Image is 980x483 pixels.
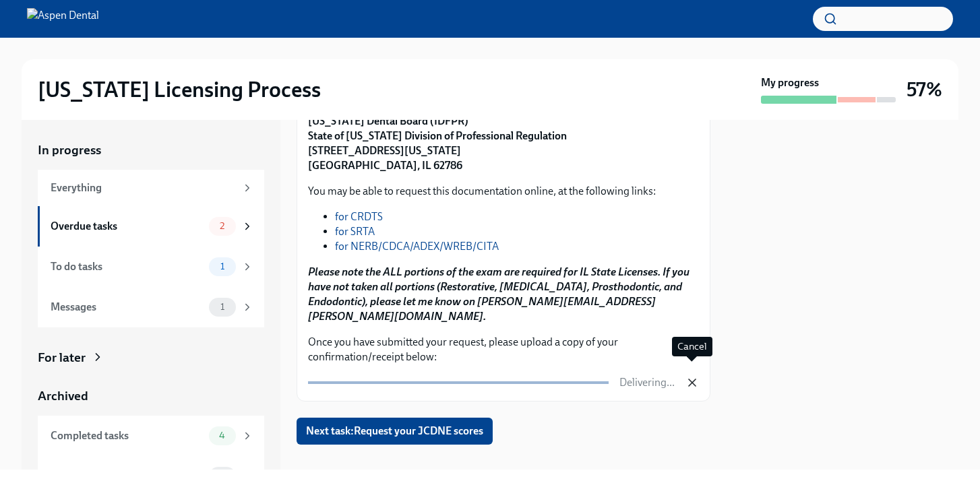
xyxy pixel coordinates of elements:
a: In progress [38,141,264,159]
p: Delivering... [619,375,675,390]
a: Completed tasks4 [38,416,264,456]
span: 1 [212,261,233,271]
a: Archived [38,387,264,405]
button: Next task:Request your JCDNE scores [297,418,493,445]
span: Next task : Request your JCDNE scores [306,424,483,438]
p: Once you have submitted your request, please upload a copy of your confirmation/receipt below: [308,335,699,364]
a: for CRDTS [335,210,383,223]
div: Everything [51,181,236,195]
img: Aspen Dental [27,8,99,30]
p: You may be able to request this documentation online, at the following links: [308,184,699,199]
div: For later [38,349,86,366]
strong: My progress [761,75,819,90]
span: 2 [212,221,233,231]
div: Messages [51,300,204,315]
a: Messages1 [38,287,264,327]
a: For later [38,349,264,366]
div: Overdue tasks [51,219,204,234]
a: Everything [38,170,264,206]
a: for SRTA [335,225,375,238]
strong: Please note the ALL portions of the exam are required for IL State Licenses. If you have not take... [308,265,690,323]
div: To do tasks [51,259,204,274]
span: 4 [211,430,233,441]
div: Completed tasks [51,428,204,443]
a: for NERB/CDCA/ADEX/WREB/CITA [335,240,499,253]
span: 1 [212,302,233,312]
h3: 57% [907,77,942,102]
a: Overdue tasks2 [38,206,264,247]
h2: [US_STATE] Licensing Process [38,76,321,103]
a: To do tasks1 [38,247,264,287]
